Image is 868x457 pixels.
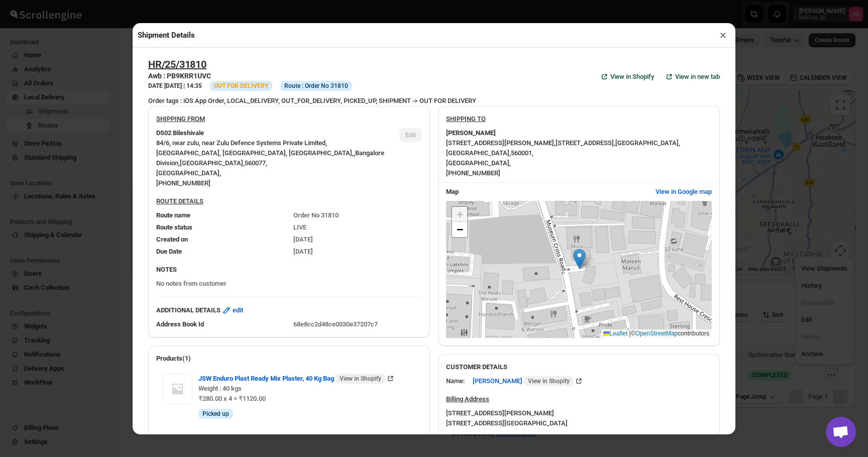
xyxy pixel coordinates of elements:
span: View in Shopify [610,72,654,82]
div: © contributors [601,329,712,338]
span: edit [233,305,243,315]
u: Billing Address [446,395,489,403]
button: View in Google map [649,184,718,200]
span: 560001 , [511,149,533,157]
button: View in new tab [658,69,726,85]
div: [STREET_ADDRESS][PERSON_NAME] [STREET_ADDRESS] [GEOGRAPHIC_DATA] [446,408,568,428]
b: [DATE] | 14:35 [164,82,202,89]
span: Address Book Id [156,320,204,328]
span: Route name [156,211,190,219]
a: [PERSON_NAME] View in Shopify [473,377,584,385]
span: , [354,149,355,157]
span: [DATE] [293,236,313,243]
span: 560077 , [245,159,267,167]
a: OpenStreetMap [635,330,678,337]
span: ₹280.00 x 4 = ₹1120.00 [198,395,266,402]
span: [DATE] [293,248,313,255]
span: Order No 31810 [293,211,339,219]
span: 68e8cc2d48ce0030e37207c7 [293,320,378,328]
span: JSW Enduro Plast Ready Mix Plaster, 40 Kg Bag [198,374,385,384]
span: Picked up [202,410,229,418]
span: [PHONE_NUMBER] [446,169,500,177]
span: View in new tab [675,72,720,82]
span: − [457,223,463,236]
span: Route : Order No 31810 [284,82,348,90]
span: View in Shopify [340,375,381,383]
span: View in Shopify [528,377,570,385]
span: + [457,208,463,220]
span: 84/6, near zulu, near Zulu Defence Systems Private Limited, [GEOGRAPHIC_DATA], [GEOGRAPHIC_DATA],... [156,139,354,157]
span: [PERSON_NAME] [473,376,574,386]
span: No notes from customer [156,280,227,287]
span: [STREET_ADDRESS] , [556,139,615,147]
span: Bangalore Division , [156,149,384,167]
div: Open chat [826,417,856,447]
span: [STREET_ADDRESS][PERSON_NAME] , [446,139,556,147]
span: Due Date [156,248,182,255]
span: Weight : 40 kgs [198,385,242,392]
span: [GEOGRAPHIC_DATA] , [156,169,221,177]
span: | [629,330,631,337]
span: [GEOGRAPHIC_DATA] , [446,159,511,167]
b: Map [446,188,459,195]
h2: Shipment Details [138,30,195,40]
u: SHIPPING FROM [156,115,205,123]
button: × [716,28,730,42]
h3: Awb : PB9KRR1UVC [148,71,352,81]
a: View in Shopify [593,69,660,85]
span: View in Google map [656,187,712,197]
span: Created on [156,236,188,243]
b: [PERSON_NAME] [446,128,496,138]
span: [GEOGRAPHIC_DATA] , [180,159,245,167]
a: Zoom in [452,207,467,222]
a: Zoom out [452,222,467,237]
b: NOTES [156,266,177,273]
span: LIVE [293,223,306,231]
button: edit [215,302,249,318]
button: HR/25/31810 [148,58,206,70]
h2: Products(1) [156,354,422,364]
span: [PHONE_NUMBER] [156,179,210,187]
span: Route status [156,223,192,231]
b: DS02 Bileshivale [156,128,204,138]
div: Name: [446,376,465,386]
h3: DATE [148,82,202,90]
a: Leaflet [603,330,627,337]
span: [GEOGRAPHIC_DATA] , [446,149,511,157]
div: Order tags : iOS App Order, LOCAL_DELIVERY, OUT_FOR_DELIVERY, PICKED_UP, SHIPMENT -> OUT FOR DELI... [148,96,720,106]
img: Item [162,374,192,404]
b: ADDITIONAL DETAILS [156,305,221,315]
span: [GEOGRAPHIC_DATA] , [615,139,680,147]
u: ROUTE DETAILS [156,197,203,205]
a: JSW Enduro Plast Ready Mix Plaster, 40 Kg Bag View in Shopify [198,375,395,382]
img: Marker [573,249,586,269]
h3: CUSTOMER DETAILS [446,362,712,372]
span: OUT FOR DELIVERY [214,82,268,89]
u: SHIPPING TO [446,115,486,123]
